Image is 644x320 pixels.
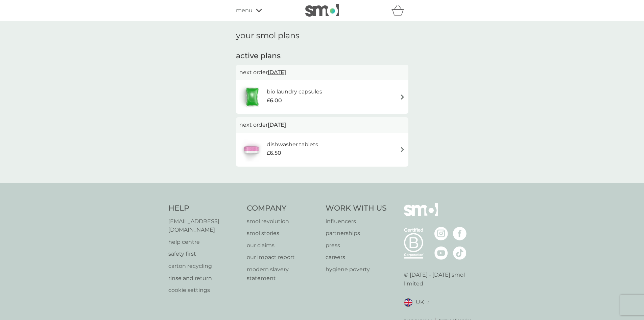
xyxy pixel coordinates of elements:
[400,94,405,100] img: arrow right
[247,203,319,214] h4: Company
[239,85,265,109] img: bio laundry capsules
[247,265,319,282] a: modern slavery statement
[453,227,467,240] img: visit the smol Facebook page
[268,118,286,131] span: [DATE]
[326,265,387,274] a: hygiene poverty
[168,262,240,271] a: carton recycling
[239,121,405,129] p: next order
[326,253,387,262] a: careers
[427,301,429,304] img: select a new location
[168,217,240,234] a: [EMAIL_ADDRESS][DOMAIN_NAME]
[236,51,408,61] h2: active plans
[305,4,339,17] img: smol
[267,87,322,96] h6: bio laundry capsules
[168,286,240,295] a: cookie settings
[434,246,448,260] img: visit the smol Youtube page
[391,4,408,17] div: basket
[326,203,387,214] h4: Work With Us
[239,68,405,77] p: next order
[236,6,253,15] span: menu
[247,229,319,238] a: smol stories
[247,241,319,250] a: our claims
[400,147,405,152] img: arrow right
[416,298,424,307] span: UK
[268,66,286,79] span: [DATE]
[326,217,387,226] a: influencers
[453,246,467,260] img: visit the smol Tiktok page
[168,274,240,283] a: rinse and return
[267,149,281,157] span: £6.50
[168,203,240,214] h4: Help
[434,227,448,240] img: visit the smol Instagram page
[168,250,240,258] a: safety first
[326,229,387,238] a: partnerships
[267,96,282,105] span: £6.00
[326,241,387,250] a: press
[404,298,412,307] img: UK flag
[404,203,438,226] img: smol
[404,271,476,288] p: © [DATE] - [DATE] smol limited
[168,238,240,247] a: help centre
[267,140,318,149] h6: dishwasher tablets
[247,217,319,226] a: smol revolution
[236,31,408,41] h1: your smol plans
[239,138,263,162] img: dishwasher tablets
[247,253,319,262] a: our impact report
